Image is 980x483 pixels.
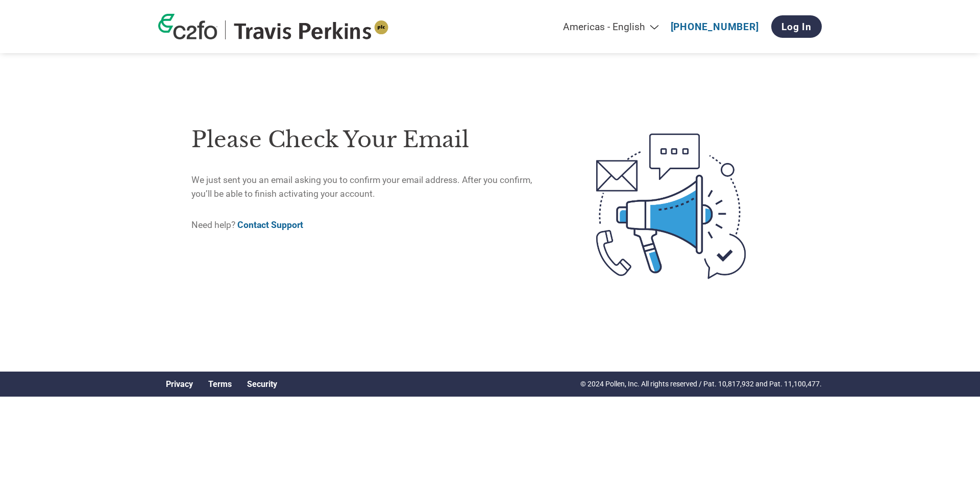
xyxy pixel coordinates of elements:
[191,123,553,156] h1: Please check your email
[208,379,232,389] a: Terms
[191,218,553,232] p: Need help?
[158,14,217,39] img: c2fo logo
[771,15,822,38] a: Log In
[237,220,303,230] a: Contact Support
[247,379,277,389] a: Security
[166,379,193,389] a: Privacy
[580,379,822,389] p: © 2024 Pollen, Inc. All rights reserved / Pat. 10,817,932 and Pat. 11,100,477.
[671,21,759,33] a: [PHONE_NUMBER]
[191,173,553,200] p: We just sent you an email asking you to confirm your email address. After you confirm, you’ll be ...
[233,20,389,39] img: Travis Perkins
[553,115,789,297] img: open-email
